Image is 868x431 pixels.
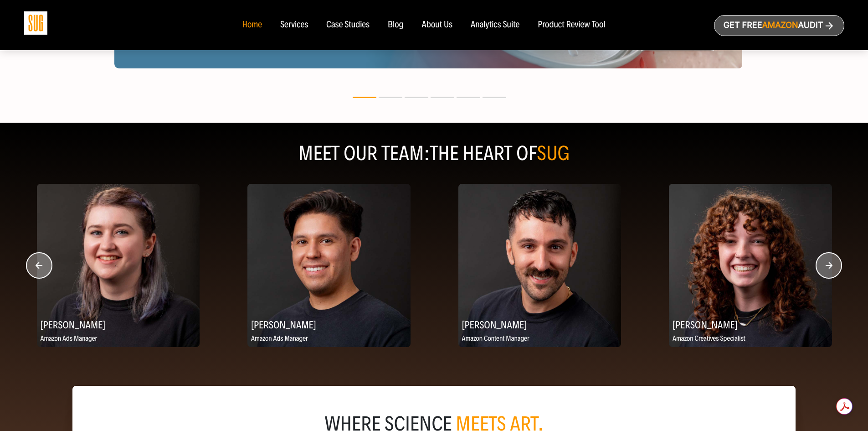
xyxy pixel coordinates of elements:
[669,333,832,345] p: Amazon Creatives Specialist
[280,20,308,30] a: Services
[24,11,47,35] img: Sug
[669,184,832,347] img: Anna Butts, Amazon Creatives Specialist
[247,184,411,347] img: Victor Farfan Baltazar, Amazon Ads Manager
[388,20,404,30] a: Blog
[242,20,262,30] a: Home
[714,15,844,36] a: Get freeAmazonAudit
[458,184,621,347] img: Patrick DeRiso, II, Amazon Content Manager
[762,21,798,30] span: Amazon
[37,333,200,345] p: Amazon Ads Manager
[669,316,832,333] h2: [PERSON_NAME]
[326,20,370,30] a: Case Studies
[458,316,621,333] h2: [PERSON_NAME]
[537,141,570,166] span: SUG
[458,333,621,345] p: Amazon Content Manager
[538,20,605,30] a: Product Review Tool
[471,20,519,30] a: Analytics Suite
[247,316,411,333] h2: [PERSON_NAME]
[247,333,411,345] p: Amazon Ads Manager
[37,184,200,347] img: Chelsea Jaffe, Amazon Ads Manager
[37,316,200,333] h2: [PERSON_NAME]
[422,20,453,30] a: About Us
